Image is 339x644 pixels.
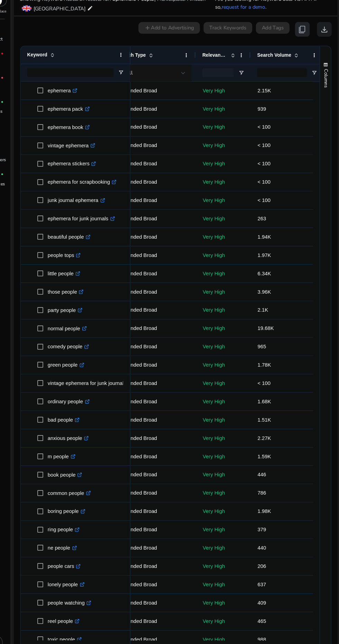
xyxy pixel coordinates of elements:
p: toxic people [62,624,94,638]
span: hub [247,6,256,14]
p: Very High [209,572,248,586]
p: Very High [209,537,248,552]
p: Ads [9,83,16,89]
span: 1.94K [260,248,273,253]
a: request for a demo [227,30,268,36]
p: beautiful people [62,243,103,258]
span: 1.59K [260,455,273,461]
p: little people [62,278,93,292]
p: ephemera pack [62,122,102,137]
p: Very High [209,451,248,465]
button: Open Filter Menu [129,92,134,98]
span: 2.1K [260,317,271,322]
span: search [39,6,47,14]
p: Very High [209,226,248,240]
p: Very High [209,503,248,517]
p: Extended Broad [131,434,196,448]
p: Sales [7,106,17,112]
p: ephemera for junk journals [62,226,126,240]
span: 6.34K [260,282,273,288]
p: lonely people [62,572,97,586]
span: fiber_manual_record [18,99,21,101]
p: normal people [62,330,99,344]
span: chat [209,7,216,13]
span: inventory_2 [8,50,17,58]
p: Very High [209,122,248,137]
p: Very High [209,105,248,119]
span: 786 [260,490,268,495]
p: Are you looking for Keyword data via API? If so, . [220,22,331,37]
button: chatChat Now [205,4,242,15]
p: Extended Broad [131,607,196,621]
p: Extended Broad [131,226,196,240]
span: 2.15K [260,109,273,115]
p: junk journal ephemera [62,209,117,223]
p: Extended Broad [131,416,196,431]
span: < 100 [260,386,273,392]
span: donut_small [8,96,17,104]
span: keyboard_arrow_down [321,6,329,14]
p: Very High [209,347,248,361]
span: campaign [8,73,17,81]
span: book_4 [8,187,17,195]
p: Very High [209,589,248,604]
p: ne people [62,537,90,552]
p: Extended Broad [131,295,196,310]
p: UK [273,3,279,16]
span: light_mode [8,630,17,638]
p: people watching [62,589,103,604]
span: Columns [322,92,328,109]
p: Extended Broad [131,330,196,344]
mat-icon: edit [100,30,105,38]
p: Extended Broad [131,503,196,517]
span: < 100 [260,196,273,201]
p: party people [62,313,95,327]
span: [GEOGRAPHIC_DATA] [49,31,98,38]
i: Showing Keyword Research results for: [36,22,122,29]
p: those people [62,295,96,310]
img: amazon.svg [4,22,23,32]
p: Product [5,60,20,66]
p: Very High [209,434,248,448]
p: Extended Broad [131,486,196,500]
span: 465 [260,611,268,616]
p: ephemera [62,105,90,119]
span: Chat Now [217,6,239,13]
p: Very High [209,157,248,171]
p: Very High [209,330,248,344]
p: boring people [62,503,98,517]
span: 3.96K [260,300,273,305]
span: 2.27K [260,438,273,443]
p: people tops [62,261,93,275]
span: < 100 [260,161,273,167]
p: Very High [209,278,248,292]
p: Extended Broad [131,122,196,137]
p: Very High [209,399,248,413]
p: Press to search [48,6,89,13]
p: Extended Broad [131,537,196,552]
p: Resources [3,197,22,203]
span: lab_profile [8,119,17,127]
p: Extended Broad [131,261,196,275]
span: Match Type [131,76,155,81]
p: vintage ephemera for junk journals [62,382,143,396]
span: / [62,6,68,13]
p: Extended Broad [131,347,196,361]
span: 988 [260,628,268,634]
input: Search Volume Filter Input [260,91,308,99]
p: ephemera book [62,140,102,154]
p: Very High [209,313,248,327]
p: green people [62,365,97,379]
p: Extended Broad [131,451,196,465]
p: Extended Broad [131,520,196,534]
p: Extended Broad [131,140,196,154]
p: Extended Broad [131,555,196,569]
span: handyman [8,141,17,150]
p: Very High [209,416,248,431]
span: 637 [260,576,268,582]
p: Very High [209,209,248,223]
p: m people [62,451,89,465]
p: Very High [209,174,248,188]
p: Very High [209,365,248,379]
input: Keyword Filter Input [43,91,125,99]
